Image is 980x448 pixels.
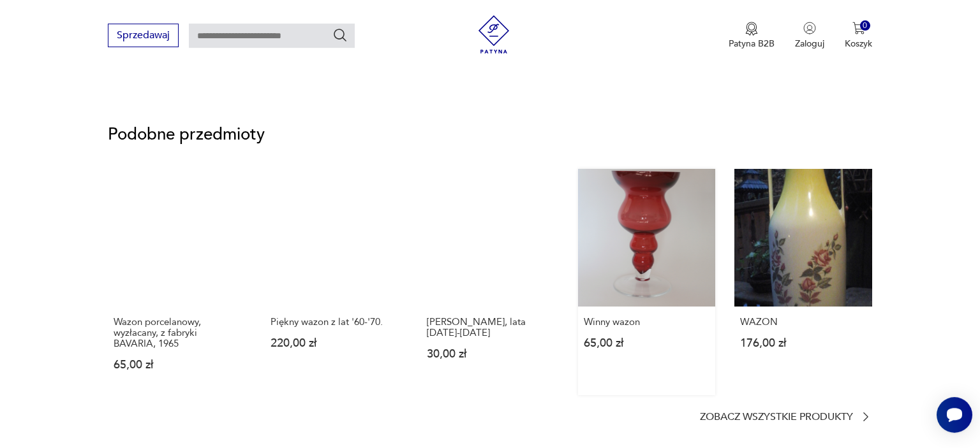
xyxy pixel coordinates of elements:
[740,338,866,349] p: 176,00 zł
[114,317,240,349] p: Wazon porcelanowy, wyzłacany, z fabryki BAVARIA, 1965
[108,24,179,47] button: Sprzedawaj
[700,413,853,421] p: Zobacz wszystkie produkty
[937,397,972,433] iframe: Smartsupp widget button
[271,338,397,349] p: 220,00 zł
[108,127,872,142] p: Podobne przedmioty
[745,22,758,36] img: Ikona medalu
[845,22,872,50] button: 0Koszyk
[729,22,775,50] a: Ikona medaluPatyna B2B
[332,27,348,43] button: Szukaj
[271,317,397,328] p: Piękny wazon z lat '60-'70.
[729,38,775,50] p: Patyna B2B
[584,338,710,349] p: 65,00 zł
[795,38,824,50] p: Zaloguj
[108,169,246,395] a: Wazon porcelanowy, wyzłacany, z fabryki BAVARIA, 1965Wazon porcelanowy, wyzłacany, z fabryki BAVA...
[845,38,872,50] p: Koszyk
[427,317,553,338] p: [PERSON_NAME], lata [DATE]-[DATE]
[740,317,866,328] p: WAZON
[427,349,553,359] p: 30,00 zł
[114,359,240,370] p: 65,00 zł
[860,20,871,31] div: 0
[729,22,775,50] button: Patyna B2B
[700,410,872,423] a: Zobacz wszystkie produkty
[852,22,865,34] img: Ikona koszyka
[421,169,559,395] a: Wazon Bolesławiec, lata 1920-1940[PERSON_NAME], lata [DATE]-[DATE]30,00 zł
[578,169,716,395] a: Winny wazonWinny wazon65,00 zł
[803,22,816,34] img: Ikonka użytkownika
[265,169,403,395] a: Piękny wazon z lat '60-'70.Piękny wazon z lat '60-'70.220,00 zł
[475,15,513,54] img: Patyna - sklep z meblami i dekoracjami vintage
[734,169,872,395] a: WAZONWAZON176,00 zł
[584,317,710,328] p: Winny wazon
[795,22,824,50] button: Zaloguj
[108,32,179,41] a: Sprzedawaj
